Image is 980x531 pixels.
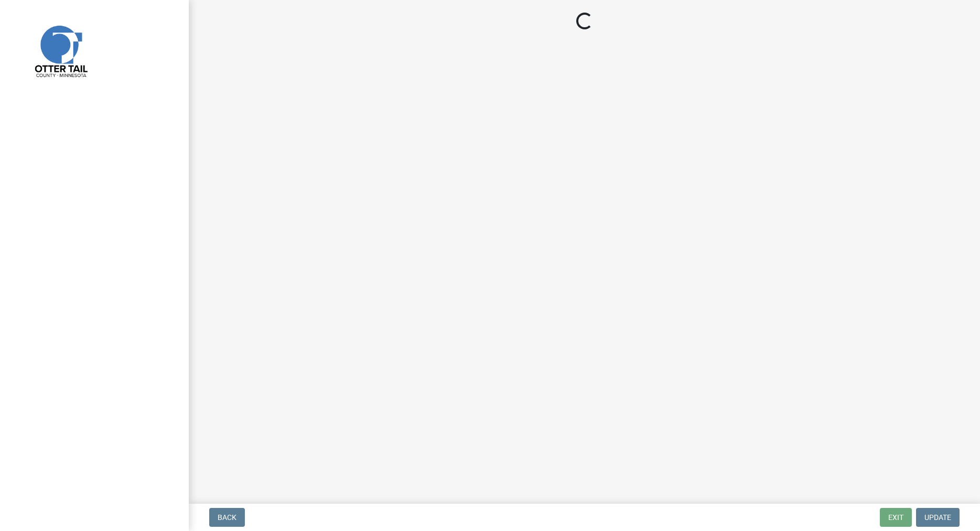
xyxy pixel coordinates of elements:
[880,508,912,527] button: Exit
[218,513,236,522] span: Back
[21,11,100,90] img: Otter Tail County, Minnesota
[924,513,951,522] span: Update
[916,508,960,527] button: Update
[209,508,245,527] button: Back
